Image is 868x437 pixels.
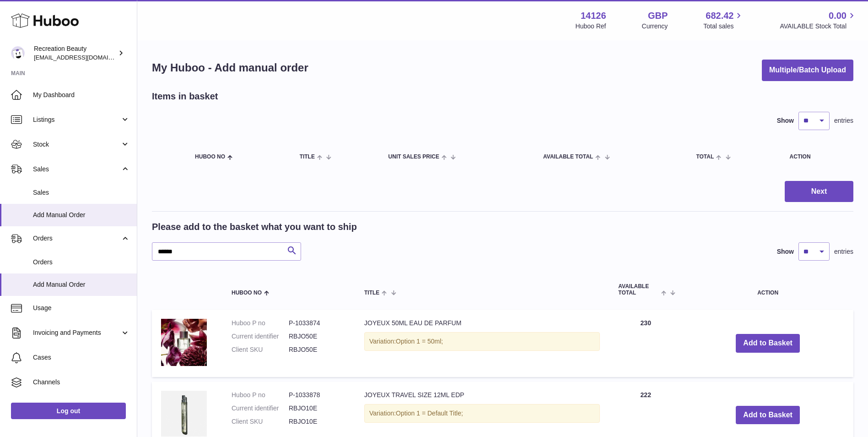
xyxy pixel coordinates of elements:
span: Option 1 = 50ml; [396,338,443,345]
span: Sales [33,188,130,197]
span: Stock [33,140,120,149]
dt: Huboo P no [232,319,289,328]
dt: Client SKU [232,417,289,426]
span: Orders [33,234,120,243]
span: Option 1 = Default Title; [396,410,463,417]
span: 682.42 [706,10,733,22]
div: Variation: [364,332,600,351]
span: Title [364,290,379,296]
img: JOYEUX TRAVEL SIZE 12ML EDP [161,391,207,437]
span: Total sales [703,22,744,31]
a: 682.42 Total sales [703,10,744,31]
span: [EMAIL_ADDRESS][DOMAIN_NAME] [34,54,135,61]
div: Variation: [364,404,600,423]
th: Action [682,274,853,305]
a: Log out [11,403,126,419]
span: Channels [33,378,130,387]
h2: Please add to the basket what you want to ship [152,221,357,233]
div: Action [790,154,844,160]
span: My Dashboard [33,91,130,99]
button: Multiple/Batch Upload [762,60,853,81]
label: Show [777,116,794,125]
dd: P-1033874 [289,319,346,328]
span: Cases [33,353,130,362]
h1: My Huboo - Add manual order [152,60,308,75]
div: Huboo Ref [576,22,606,31]
span: Unit Sales Price [388,154,439,160]
span: Sales [33,165,120,174]
span: Orders [33,258,130,267]
span: Invoicing and Payments [33,328,120,337]
span: AVAILABLE Total [618,284,659,295]
dt: Huboo P no [232,391,289,399]
span: Add Manual Order [33,280,130,289]
span: Huboo no [232,290,262,296]
span: Total [696,154,714,160]
div: Recreation Beauty [34,44,116,62]
span: AVAILABLE Total [543,154,593,160]
span: AVAILABLE Stock Total [780,22,857,31]
a: 0.00 AVAILABLE Stock Total [780,10,857,31]
span: Usage [33,304,130,312]
dd: RBJO10E [289,404,346,413]
td: JOYEUX 50ML EAU DE PARFUM [355,310,609,377]
span: Title [300,154,315,160]
span: Add Manual Order [33,211,130,219]
dd: RBJO50E [289,345,346,354]
dt: Current identifier [232,332,289,341]
span: entries [834,247,853,256]
dt: Client SKU [232,345,289,354]
dt: Current identifier [232,404,289,413]
dd: P-1033878 [289,391,346,399]
button: Add to Basket [736,334,800,353]
span: entries [834,116,853,125]
strong: 14126 [581,10,606,22]
span: 0.00 [829,10,846,22]
dd: RBJO50E [289,332,346,341]
button: Add to Basket [736,406,800,425]
td: 230 [609,310,682,377]
dd: RBJO10E [289,417,346,426]
span: Listings [33,115,120,124]
span: Huboo no [195,154,225,160]
button: Next [785,181,853,202]
div: Currency [642,22,668,31]
img: customercare@recreationbeauty.com [11,46,25,60]
strong: GBP [648,10,668,22]
h2: Items in basket [152,90,218,103]
label: Show [777,247,794,256]
img: JOYEUX 50ML EAU DE PARFUM [161,319,207,366]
